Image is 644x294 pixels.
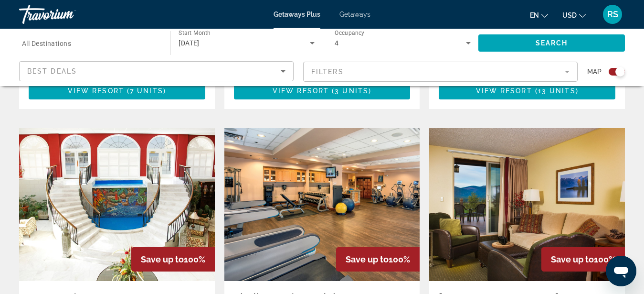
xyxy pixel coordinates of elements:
[335,30,365,36] span: Occupancy
[335,87,369,95] span: 3 units
[19,128,215,281] img: 5313O01X.jpg
[536,39,568,47] span: Search
[562,8,586,22] button: Change currency
[429,128,625,281] img: 0249I01X.jpg
[234,82,411,99] button: View Resort(3 units)
[530,8,548,22] button: Change language
[346,254,389,264] span: Save up to
[274,11,320,18] a: Getaways Plus
[551,254,594,264] span: Save up to
[600,4,625,24] button: User Menu
[562,11,577,19] span: USD
[27,65,285,77] mat-select: Sort by
[607,10,618,19] span: RS
[439,82,615,99] button: View Resort(13 units)
[273,87,329,95] span: View Resort
[476,87,532,95] span: View Resort
[335,39,338,47] span: 4
[224,128,420,281] img: 5446O01X.jpg
[131,247,215,272] div: 100%
[141,254,184,264] span: Save up to
[339,11,370,18] a: Getaways
[541,247,625,272] div: 100%
[179,39,200,47] span: [DATE]
[532,87,579,95] span: ( )
[19,2,115,27] a: Travorium
[329,87,371,95] span: ( )
[587,65,602,78] span: Map
[303,61,578,82] button: Filter
[22,40,71,47] span: All Destinations
[478,34,625,52] button: Search
[179,30,211,36] span: Start Month
[130,87,163,95] span: 7 units
[27,67,77,75] span: Best Deals
[538,87,576,95] span: 13 units
[124,87,166,95] span: ( )
[606,256,636,286] iframe: Button to launch messaging window
[68,87,124,95] span: View Resort
[29,82,205,99] button: View Resort(7 units)
[336,247,420,272] div: 100%
[530,11,539,19] span: en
